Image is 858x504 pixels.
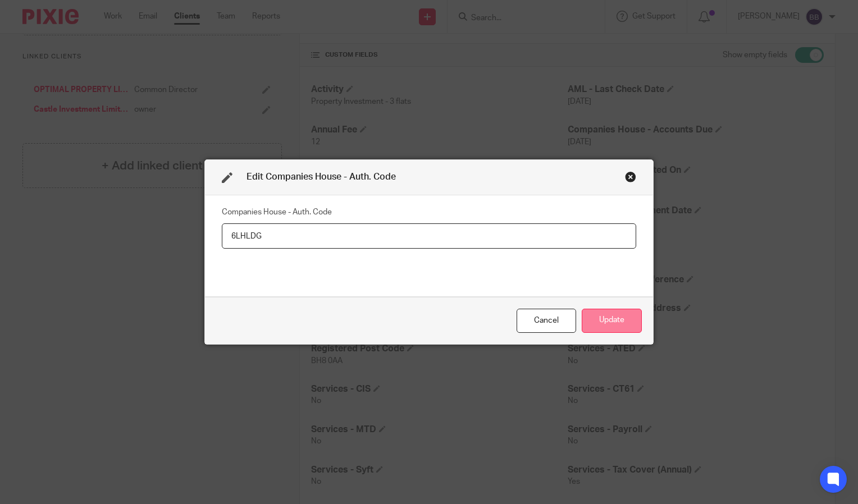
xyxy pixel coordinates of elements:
[222,207,332,218] label: Companies House - Auth. Code
[517,309,576,333] div: Close this dialog window
[625,171,636,182] div: Close this dialog window
[222,223,636,249] input: Companies House - Auth. Code
[247,172,396,181] span: Edit Companies House - Auth. Code
[582,309,642,333] button: Update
